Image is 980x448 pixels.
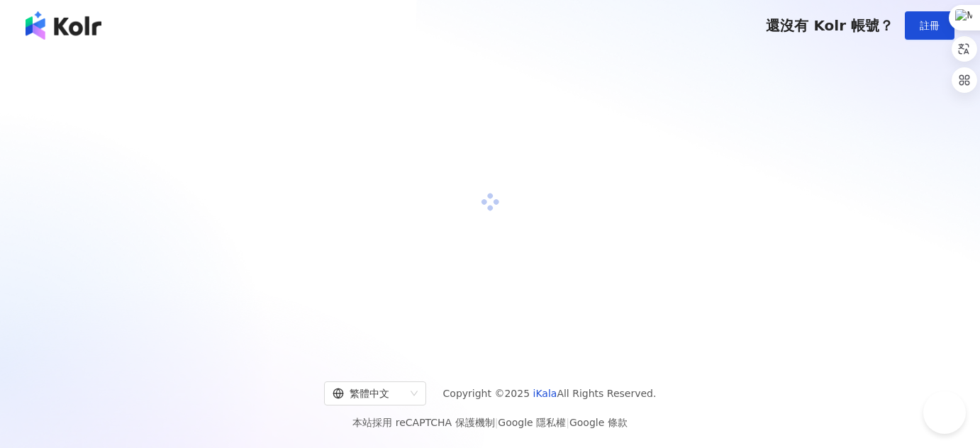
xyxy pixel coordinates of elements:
[533,388,557,399] a: iKala
[352,414,627,431] span: 本站採用 reCAPTCHA 保護機制
[923,391,966,434] iframe: Help Scout Beacon - Open
[498,417,566,428] a: Google 隱私權
[26,11,101,40] img: logo
[495,417,499,428] span: |
[443,385,657,402] span: Copyright © 2025 All Rights Reserved.
[920,20,940,31] span: 註冊
[766,17,893,34] span: 還沒有 Kolr 帳號？
[905,11,954,40] button: 註冊
[569,417,628,428] a: Google 條款
[566,417,569,428] span: |
[333,382,405,405] div: 繁體中文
